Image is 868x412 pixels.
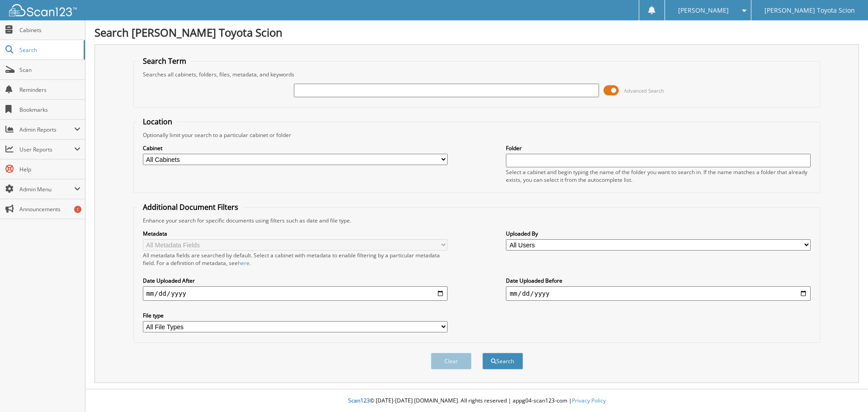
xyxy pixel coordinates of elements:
[238,259,250,267] a: here
[138,56,191,66] legend: Search Term
[19,26,80,34] span: Cabinets
[74,206,81,213] div: 1
[506,230,811,237] label: Uploaded By
[143,144,448,152] label: Cabinet
[85,390,868,412] div: © [DATE]-[DATE] [DOMAIN_NAME]. All rights reserved | appg04-scan123-com |
[19,146,74,153] span: User Reports
[143,230,448,237] label: Metadata
[138,217,816,224] div: Enhance your search for specific documents using filters such as date and file type.
[506,277,811,284] label: Date Uploaded Before
[138,117,177,127] legend: Location
[764,8,855,13] span: [PERSON_NAME] Toyota Scion
[94,25,859,40] h1: Search [PERSON_NAME] Toyota Scion
[19,185,74,193] span: Admin Menu
[19,205,80,213] span: Announcements
[19,106,80,114] span: Bookmarks
[482,353,523,369] button: Search
[19,86,80,94] span: Reminders
[19,126,74,133] span: Admin Reports
[572,397,606,404] a: Privacy Policy
[143,277,448,284] label: Date Uploaded After
[138,71,816,78] div: Searches all cabinets, folders, files, metadata, and keywords
[506,144,811,152] label: Folder
[143,286,448,301] input: start
[138,131,816,139] div: Optionally limit your search to a particular cabinet or folder
[624,87,664,94] span: Advanced Search
[678,8,729,13] span: [PERSON_NAME]
[19,46,79,54] span: Search
[138,202,243,212] legend: Additional Document Filters
[431,353,472,369] button: Clear
[9,4,77,16] img: scan123-logo-white.svg
[19,66,80,74] span: Scan
[19,166,80,173] span: Help
[348,397,370,404] span: Scan123
[506,168,811,184] div: Select a cabinet and begin typing the name of the folder you want to search in. If the name match...
[506,286,811,301] input: end
[143,312,448,319] label: File type
[823,369,868,412] iframe: Chat Widget
[143,251,448,267] div: All metadata fields are searched by default. Select a cabinet with metadata to enable filtering b...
